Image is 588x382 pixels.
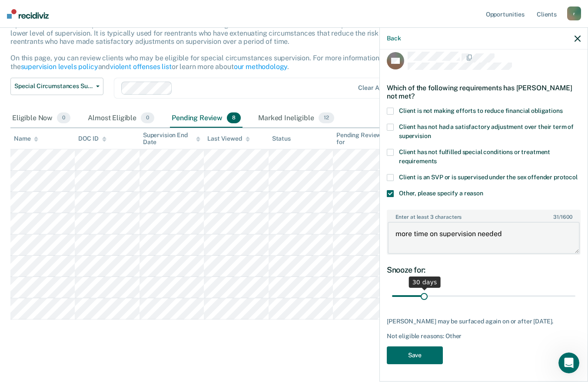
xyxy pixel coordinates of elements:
div: Pending Review for [336,132,394,146]
div: Last Viewed [207,135,249,142]
img: Recidiviz [7,9,49,19]
div: r [567,7,581,20]
span: Client has not fulfilled special conditions or treatment requirements [399,148,550,165]
label: Enter at least 3 characters [388,211,580,220]
div: Marked Ineligible [256,109,336,128]
div: Status [272,135,291,142]
span: 8 [227,112,241,124]
div: Snooze for: [387,265,581,275]
span: 12 [319,112,334,124]
div: 30 days [409,277,441,288]
a: supervision levels policy [21,63,98,71]
div: Eligible Now [10,109,72,128]
div: Name [14,135,38,142]
div: Pending Review [170,109,243,128]
span: / 1600 [553,214,572,220]
button: Save [387,346,443,364]
span: Client has not had a satisfactory adjustment over their term of supervision [399,123,574,139]
span: Special Circumstances Supervision [14,82,93,90]
textarea: more time on supervision needed [388,222,580,254]
div: Clear agents [358,84,395,92]
p: Special circumstances supervision allows reentrants who are not eligible for traditional administ... [10,21,437,71]
div: Which of the following requirements has [PERSON_NAME] not met? [387,77,581,107]
div: Supervision End Date [143,132,200,146]
span: Client is not making efforts to reduce financial obligations [399,107,563,114]
span: Other, please specify a reason [399,190,483,197]
span: 0 [141,112,154,124]
a: violent offenses list [110,63,172,71]
div: Not eligible reasons: Other [387,333,581,340]
div: DOC ID [78,135,106,142]
a: our methodology [234,63,288,71]
div: [PERSON_NAME] may be surfaced again on or after [DATE]. [387,318,581,325]
span: 0 [57,112,70,124]
iframe: Intercom live chat [558,352,579,373]
span: Client is an SVP or is supervised under the sex offender protocol [399,174,578,181]
button: Back [387,35,401,42]
div: Almost Eligible [86,109,156,128]
span: 31 [553,214,559,220]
